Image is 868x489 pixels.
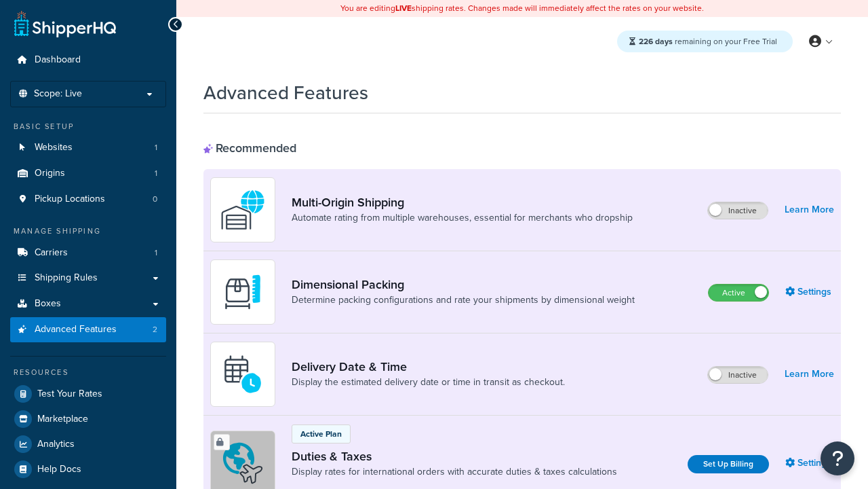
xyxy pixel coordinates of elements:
div: Manage Shipping [10,225,166,237]
a: Help Docs [10,457,166,482]
a: Display rates for international orders with accurate duties & taxes calculations [292,465,617,479]
a: Duties & Taxes [292,449,617,464]
div: Resources [10,367,166,378]
a: Test Your Rates [10,382,166,406]
img: gfkeb5ejjkALwAAAABJRU5ErkJggg== [219,350,267,398]
button: Open Resource Center [821,441,854,475]
a: Determine packing configurations and rate your shipments by dimensional weight [292,293,635,307]
span: Marketplace [37,414,88,425]
div: Basic Setup [10,121,166,132]
a: Settings [785,454,834,473]
span: Help Docs [37,464,81,475]
a: Pickup Locations0 [10,187,166,212]
span: Analytics [37,439,75,450]
label: Inactive [708,202,768,219]
a: Shipping Rules [10,266,166,291]
span: Dashboard [35,54,81,66]
a: Boxes [10,291,166,316]
span: 1 [155,142,157,153]
a: Automate rating from multiple warehouses, essential for merchants who dropship [292,211,633,225]
a: Multi-Origin Shipping [292,195,633,210]
a: Carriers1 [10,240,166,266]
span: 2 [153,324,157,336]
a: Analytics [10,432,166,456]
a: Dimensional Packing [292,277,635,292]
p: Active Plan [300,428,342,440]
a: Delivery Date & Time [292,359,565,374]
a: Dashboard [10,48,166,73]
span: Scope: Live [34,88,82,100]
span: Websites [35,142,73,153]
span: Carriers [35,247,68,259]
span: remaining on your Free Trial [639,35,777,48]
a: Settings [785,283,834,302]
li: Pickup Locations [10,187,166,212]
li: Carriers [10,240,166,266]
span: Origins [35,168,65,179]
label: Inactive [708,367,768,383]
a: Learn More [785,365,834,384]
div: Recommended [203,141,296,156]
a: Display the estimated delivery date or time in transit as checkout. [292,376,565,389]
span: Shipping Rules [35,272,98,284]
label: Active [709,285,768,301]
img: DTVBYsAAAAAASUVORK5CYII= [219,268,267,316]
a: Marketplace [10,407,166,431]
h1: Advanced Features [203,79,368,106]
img: WatD5o0RtDAAAAAElFTkSuQmCC [219,186,267,234]
a: Origins1 [10,161,166,186]
a: Set Up Billing [688,455,769,473]
span: Boxes [35,298,61,310]
b: LIVE [395,2,412,14]
span: Test Your Rates [37,388,102,400]
span: 1 [155,247,157,259]
li: Advanced Features [10,317,166,342]
a: Websites1 [10,135,166,160]
span: Pickup Locations [35,194,105,205]
a: Advanced Features2 [10,317,166,342]
span: 1 [155,168,157,179]
span: Advanced Features [35,324,117,336]
span: 0 [153,194,157,205]
strong: 226 days [639,35,673,48]
li: Websites [10,135,166,160]
li: Origins [10,161,166,186]
a: Learn More [785,200,834,219]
